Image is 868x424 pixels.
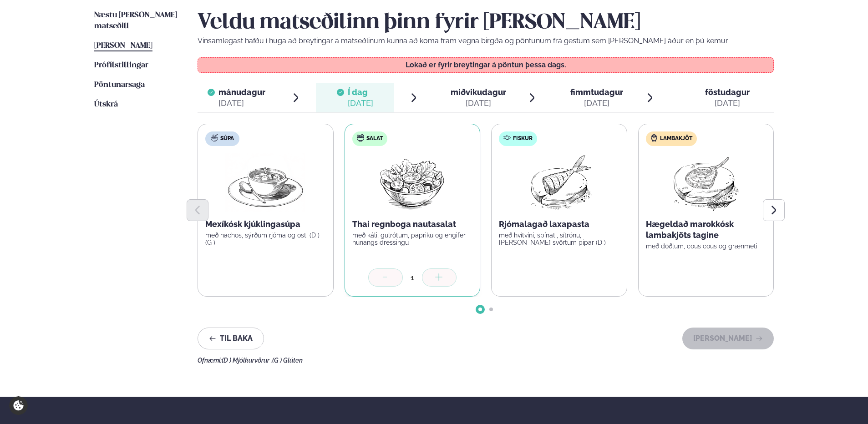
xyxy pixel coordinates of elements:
[94,60,148,71] a: Prófílstillingar
[94,81,145,89] span: Pöntunarsaga
[366,135,383,142] span: Salat
[499,232,619,246] p: með hvítvíni, spínati, sítrónu, [PERSON_NAME] svörtum pipar (D )
[198,10,774,35] h2: Veldu matseðilinn þinn fyrir [PERSON_NAME]
[451,98,506,109] div: [DATE]
[94,101,118,108] span: Útskrá
[198,35,774,46] p: Vinsamlegast hafðu í huga að breytingar á matseðlinum kunna að koma fram vegna birgða og pöntunum...
[94,61,148,69] span: Prófílstillingar
[218,98,265,109] div: [DATE]
[763,199,785,221] button: Next slide
[499,219,619,230] p: Rjómalagað laxapasta
[348,98,373,109] div: [DATE]
[225,153,305,212] img: Soup.png
[705,98,750,109] div: [DATE]
[187,199,208,221] button: Previous slide
[660,135,692,142] span: Lambakjöt
[94,80,145,91] a: Pöntunarsaga
[94,99,118,110] a: Útskrá
[94,40,152,51] a: [PERSON_NAME]
[650,134,658,141] img: Lamb.svg
[357,134,364,141] img: salad.svg
[478,308,482,311] span: Go to slide 1
[372,153,452,212] img: Salad.png
[218,87,265,97] span: mánudagur
[403,273,422,283] div: 1
[94,42,152,50] span: [PERSON_NAME]
[220,135,234,142] span: Súpa
[205,232,326,246] p: með nachos, sýrðum rjóma og osti (D ) (G )
[211,134,218,141] img: soup.svg
[451,87,506,97] span: miðvikudagur
[682,328,774,349] button: [PERSON_NAME]
[503,134,511,141] img: fish.svg
[519,153,599,212] img: Fish.png
[9,396,28,415] a: Cookie settings
[198,328,264,349] button: Til baka
[198,357,774,364] div: Ofnæmi:
[94,11,177,30] span: Næstu [PERSON_NAME] matseðill
[222,357,272,364] span: (D ) Mjólkurvörur ,
[646,219,766,241] p: Hægeldað marokkósk lambakjöts tagine
[207,61,765,69] p: Lokað er fyrir breytingar á pöntun þessa dags.
[665,153,746,212] img: Lamb-Meat.png
[570,98,623,109] div: [DATE]
[352,232,473,246] p: með káli, gulrótum, papriku og engifer hunangs dressingu
[705,87,750,97] span: föstudagur
[513,135,533,142] span: Fiskur
[272,357,303,364] span: (G ) Glúten
[570,87,623,97] span: fimmtudagur
[352,219,473,230] p: Thai regnboga nautasalat
[489,308,493,311] span: Go to slide 2
[94,10,179,32] a: Næstu [PERSON_NAME] matseðill
[646,242,766,250] p: með döðlum, cous cous og grænmeti
[205,219,326,230] p: Mexíkósk kjúklingasúpa
[348,87,373,98] span: Í dag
